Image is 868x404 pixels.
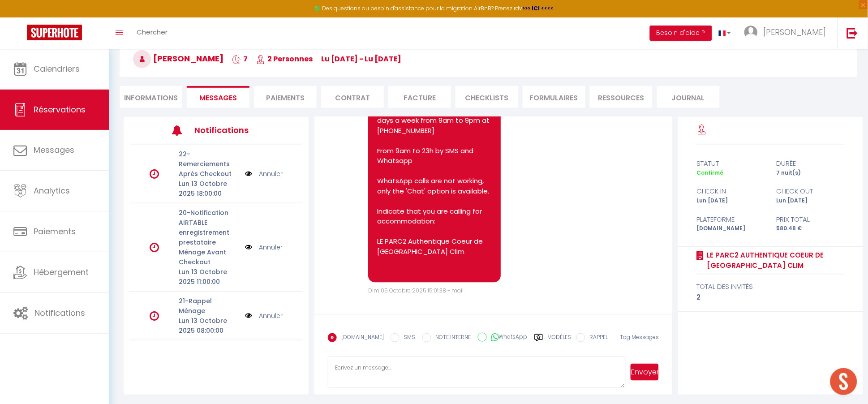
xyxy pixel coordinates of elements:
label: NOTE INTERNE [431,333,471,343]
p: Lun 13 Octobre 2025 11:00:00 [179,267,239,287]
label: RAPPEL [585,333,608,343]
div: Lun [DATE] [771,197,851,205]
span: [PERSON_NAME] [764,26,826,38]
li: CHECKLISTS [455,86,518,108]
div: Plateforme [691,214,771,225]
label: SMS [400,333,416,343]
div: total des invités [697,281,845,292]
a: Annuler [259,311,283,321]
p: Lun 13 Octobre 2025 18:00:00 [179,179,239,198]
p: 21-Rappel Ménage [179,296,239,316]
div: check in [691,186,771,197]
li: Ressources [590,86,653,108]
span: Calendriers [34,63,80,74]
a: ... [PERSON_NAME] [738,17,838,49]
li: Informations [120,86,182,108]
span: [PERSON_NAME] [133,53,223,64]
div: check out [771,186,851,197]
a: LE PARC2 Authentique Coeur de [GEOGRAPHIC_DATA] Clim [704,250,845,271]
a: >>> ICI <<<< [523,4,554,12]
li: Facture [388,86,451,108]
div: 7 nuit(s) [771,169,851,177]
a: Annuler [259,169,283,179]
div: Ouvrir le chat [830,368,857,395]
h3: Notifications [194,120,266,140]
span: Dim 05 Octobre 2025 15:01:38 - mail [368,287,464,295]
p: Lun 13 Octobre 2025 08:00:00 [179,316,239,335]
span: Analytics [34,185,70,196]
span: Messages [199,93,237,103]
span: Paiements [34,226,76,237]
span: lu [DATE] - lu [DATE] [321,54,401,64]
span: Hébergement [34,266,89,278]
img: logout [847,27,858,39]
li: Contrat [321,86,384,108]
div: durée [771,158,851,169]
span: Réservations [34,104,86,115]
a: Annuler [259,242,283,252]
span: Messages [34,144,74,155]
span: Notifications [34,307,85,318]
p: [PERSON_NAME] Telephone reception team 7 days a week from 9am to 9pm at [PHONE_NUMBER] From 9am t... [377,86,492,258]
label: [DOMAIN_NAME] [337,333,384,343]
p: 22-Remerciements Après Checkout [179,149,239,179]
a: Chercher [130,17,174,49]
p: 20-Notification AIRTABLE enregistrement prestataire Ménage Avant Checkout [179,208,239,267]
div: [DOMAIN_NAME] [691,224,771,233]
div: Prix total [771,214,851,225]
li: Journal [657,86,720,108]
div: 580.48 € [771,224,851,233]
img: NO IMAGE [245,169,252,179]
img: ... [744,26,758,39]
img: NO IMAGE [245,311,252,321]
div: statut [691,158,771,169]
div: Lun [DATE] [691,197,771,205]
span: 2 Personnes [256,54,313,64]
label: WhatsApp [487,333,528,343]
span: Confirmé [697,169,724,176]
li: FORMULAIRES [523,86,585,108]
label: Modèles [548,333,572,349]
span: Chercher [137,27,168,37]
div: 2 [697,292,845,303]
span: Tag Messages [620,333,659,341]
button: Besoin d'aide ? [650,26,712,41]
button: Envoyer [631,364,659,381]
img: NO IMAGE [245,242,252,252]
span: 7 [232,54,248,64]
img: Super Booking [27,25,82,40]
li: Paiements [254,86,317,108]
